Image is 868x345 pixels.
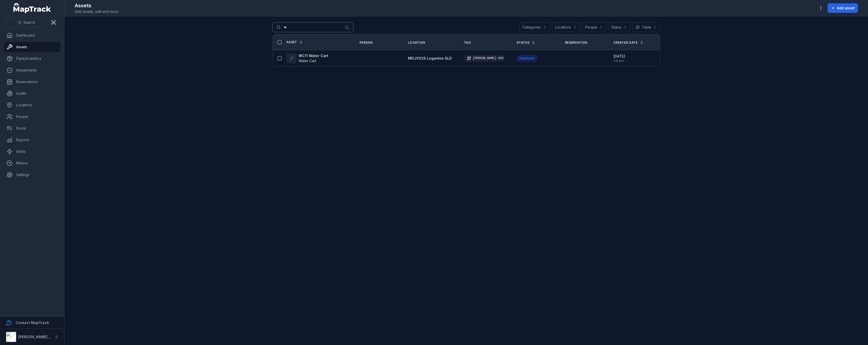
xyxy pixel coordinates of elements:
[4,30,60,40] a: Dashboard
[408,56,452,61] a: MDJV02S Loganlea QLD
[613,54,625,59] span: [DATE]
[464,41,471,45] span: Tag
[299,59,316,63] span: Water Cart
[408,41,425,45] span: Location
[613,59,625,63] span: 1:12 pm
[613,41,643,45] a: Created Date
[517,55,537,62] div: Deployed
[408,56,452,60] span: MDJV02S Loganlea QLD
[828,3,858,13] button: Add asset
[299,53,328,58] strong: WC11 Water Cart
[4,146,60,157] a: Alerts
[23,20,35,25] span: Search
[18,335,60,339] strong: [PERSON_NAME] Group
[4,88,60,98] a: Audits
[4,123,60,133] a: Forms
[16,321,49,325] strong: Contact MapTrack
[613,41,638,45] span: Created Date
[582,22,606,32] button: People
[4,158,60,168] a: Meters
[4,77,60,87] a: Reservations
[4,100,60,110] a: Locations
[4,42,60,52] a: Assets
[608,22,630,32] button: Status
[286,40,303,44] a: Asset
[286,53,328,63] a: WC11 Water CartWater Cart
[286,40,297,44] span: Asset
[4,112,60,122] a: People
[517,41,535,45] a: Status
[13,3,51,13] a: MapTrack
[632,22,660,32] button: Table
[4,135,60,145] a: Reports
[613,54,625,63] time: 3/24/2025, 1:12:59 PM
[517,41,530,45] span: Status
[75,9,119,14] span: Add assets, edit and more.
[464,55,504,62] div: [PERSON_NAME]-358
[837,6,855,11] span: Add asset
[4,65,60,75] a: Assignments
[4,170,60,180] a: Settings
[6,18,47,27] button: Search
[4,54,60,64] a: Parts/Inventory
[75,2,119,9] h2: Assets
[360,41,373,45] span: Person
[565,41,587,45] span: Reservation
